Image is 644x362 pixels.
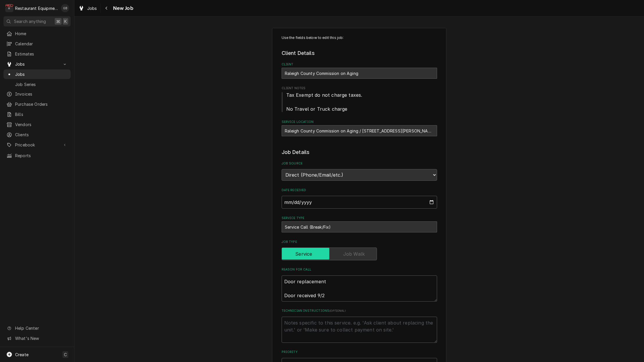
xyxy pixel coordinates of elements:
div: Client Notes [282,86,437,112]
span: What's New [15,335,67,341]
a: Jobs [76,3,99,13]
div: Client [282,62,437,79]
span: C [64,352,67,358]
div: GB [61,4,69,12]
label: Reason For Call [282,267,437,272]
span: Purchase Orders [15,101,68,107]
span: Reports [15,153,68,159]
span: Client Notes [282,92,437,112]
div: Service [282,248,437,260]
label: Priority [282,350,437,354]
span: Vendors [15,121,68,128]
a: Reports [3,151,71,160]
span: Help Center [15,325,67,331]
span: Estimates [15,51,68,57]
a: Home [3,29,71,38]
span: Jobs [15,71,68,77]
label: Technician Instructions [282,309,437,313]
span: Jobs [87,5,97,11]
div: Job Type [282,240,437,260]
span: Client Notes [282,86,437,91]
div: R [5,4,13,12]
a: Bills [3,110,71,119]
div: Raleigh County Commission on Aging [282,68,437,79]
div: Service Call (Break/Fix) [282,221,437,232]
a: Job Series [3,80,71,89]
span: Pricebook [15,142,59,148]
span: Tax Exempt do not charge taxes. No Travel or Truck charge [286,92,362,112]
legend: Job Details [282,148,437,156]
a: Vendors [3,120,71,129]
label: Job Type [282,240,437,244]
div: Service Location [282,120,437,136]
label: Service Location [282,120,437,124]
span: Home [15,31,68,37]
textarea: Door replacement Door received 9/2 [282,275,437,302]
a: Go to What's New [3,334,71,343]
div: Reason For Call [282,267,437,301]
span: Invoices [15,91,68,97]
label: Client [282,62,437,67]
a: Go to Pricebook [3,140,71,150]
label: Date Received [282,188,437,193]
a: Estimates [3,49,71,59]
span: New Job [111,4,133,12]
span: ( optional ) [329,309,346,312]
p: Use the fields below to edit this job: [282,35,437,40]
a: Calendar [3,39,71,49]
span: Jobs [15,61,59,67]
span: Clients [15,132,68,138]
a: Purchase Orders [3,99,71,109]
div: Restaurant Equipment Diagnostics [15,5,58,11]
a: Go to Jobs [3,59,71,69]
div: Raleigh County Commission on Aging / 1614 S Kanawha St, Beckley, WV 25801 [282,125,437,136]
span: Job Series [15,81,68,87]
input: yyyy-mm-dd [282,196,437,209]
span: Create [15,352,28,357]
div: Gary Beaver's Avatar [61,4,69,12]
div: Job Source [282,161,437,181]
div: Service Type [282,216,437,232]
legend: Client Details [282,49,437,57]
span: Search anything [14,18,46,24]
a: Go to Help Center [3,323,71,333]
span: ⌘ [56,18,60,24]
a: Jobs [3,69,71,79]
span: K [64,18,67,24]
label: Job Source [282,161,437,166]
div: Restaurant Equipment Diagnostics's Avatar [5,4,13,12]
div: Date Received [282,188,437,209]
button: Navigate back [102,3,111,13]
span: Calendar [15,41,68,47]
div: Technician Instructions [282,309,437,343]
span: Bills [15,111,68,117]
button: Search anything⌘K [3,16,71,26]
label: Service Type [282,216,437,221]
a: Clients [3,130,71,139]
a: Invoices [3,89,71,99]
